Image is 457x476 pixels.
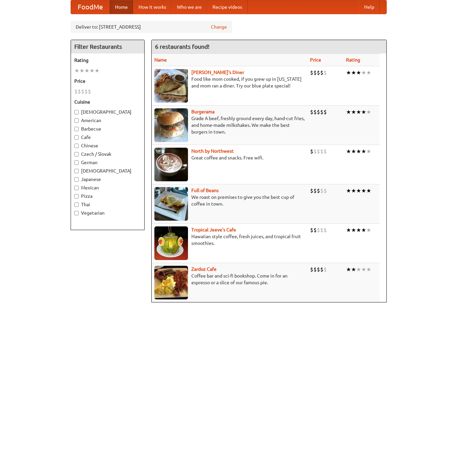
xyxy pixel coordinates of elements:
[317,266,320,273] li: $
[356,148,361,155] li: ★
[74,99,141,105] h5: Cuisine
[74,144,79,148] input: Chinese
[74,168,141,174] label: [DEMOGRAPHIC_DATA]
[366,108,371,116] li: ★
[74,78,141,84] h5: Price
[74,135,79,140] input: Cafe
[74,193,141,199] label: Pizza
[154,233,305,247] p: Hawaiian style coffee, fresh juices, and tropical fruit smoothies.
[356,226,361,234] li: ★
[154,115,305,135] p: Grade A beef, freshly ground every day, hand-cut fries, and home-made milkshakes. We make the bes...
[359,0,380,14] a: Help
[361,266,366,273] li: ★
[74,57,141,64] h5: Rating
[74,118,79,123] input: American
[351,226,356,234] li: ★
[211,24,227,30] a: Change
[361,69,366,76] li: ★
[366,226,371,234] li: ★
[366,148,371,155] li: ★
[154,272,305,286] p: Coffee bar and sci-fi bookshop. Come in for an espresso or a slice of our famous pie.
[74,194,79,198] input: Pizza
[366,69,371,76] li: ★
[191,266,217,272] a: Zardoz Cafe
[88,88,91,95] li: $
[317,108,320,116] li: $
[323,266,327,273] li: $
[346,226,351,234] li: ★
[154,148,188,181] img: north.jpg
[133,0,172,14] a: How it works
[71,0,110,14] a: FoodMe
[320,108,323,116] li: $
[74,134,141,141] label: Cafe
[74,203,79,207] input: Thai
[74,177,79,182] input: Japanese
[94,67,100,74] li: ★
[310,187,313,194] li: $
[346,148,351,155] li: ★
[154,266,188,299] img: zardoz.jpg
[154,57,167,63] a: Name
[310,226,313,234] li: $
[89,67,94,74] li: ★
[154,108,188,142] img: burgerama.jpg
[361,108,366,116] li: ★
[154,226,188,260] img: jeeves.jpg
[351,69,356,76] li: ★
[313,108,317,116] li: $
[155,43,210,50] ng-pluralize: 6 restaurants found!
[84,67,89,74] li: ★
[310,69,313,76] li: $
[351,108,356,116] li: ★
[191,188,219,193] a: Full of Beans
[346,108,351,116] li: ★
[74,142,141,149] label: Chinese
[110,0,133,14] a: Home
[310,148,313,155] li: $
[154,194,305,207] p: We roast on premises to give you the best cup of coffee in town.
[74,176,141,183] label: Japanese
[74,186,79,190] input: Mexican
[71,21,232,33] div: Deliver to: [STREET_ADDRESS]
[172,0,207,14] a: Who we are
[361,226,366,234] li: ★
[361,148,366,155] li: ★
[74,169,79,173] input: [DEMOGRAPHIC_DATA]
[310,57,321,63] a: Price
[313,187,317,194] li: $
[154,187,188,221] img: beans.jpg
[356,266,361,273] li: ★
[79,67,84,74] li: ★
[74,211,79,215] input: Vegetarian
[317,69,320,76] li: $
[207,0,247,14] a: Recipe videos
[191,109,215,114] b: Burgerama
[74,210,141,216] label: Vegetarian
[366,187,371,194] li: ★
[323,187,327,194] li: $
[323,148,327,155] li: $
[78,88,81,95] li: $
[74,152,79,156] input: Czech / Slovak
[313,226,317,234] li: $
[346,69,351,76] li: ★
[323,69,327,76] li: $
[74,159,141,166] label: German
[346,187,351,194] li: ★
[313,148,317,155] li: $
[320,266,323,273] li: $
[346,57,360,63] a: Rating
[313,266,317,273] li: $
[81,88,84,95] li: $
[191,227,236,232] a: Tropical Jeeve's Cafe
[74,127,79,131] input: Barbecue
[74,109,141,115] label: [DEMOGRAPHIC_DATA]
[323,226,327,234] li: $
[356,108,361,116] li: ★
[191,70,244,75] a: [PERSON_NAME]'s Diner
